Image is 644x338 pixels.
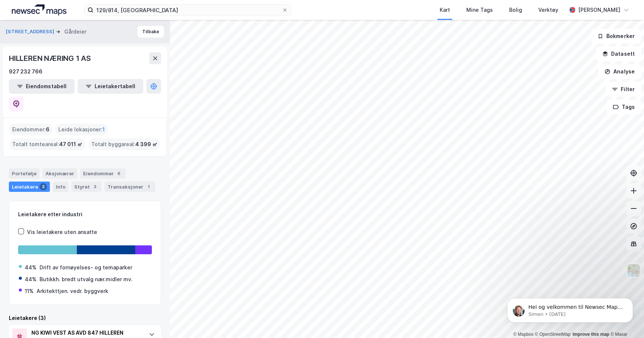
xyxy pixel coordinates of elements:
div: Leide lokasjoner : [55,124,108,135]
button: Leietakertabell [78,79,143,94]
a: OpenStreetMap [535,332,571,337]
div: 1 [145,183,152,190]
div: 3 [91,183,99,190]
a: Mapbox [513,332,534,337]
div: 11% [25,287,34,296]
span: 1 [102,125,105,134]
div: 44% [25,263,37,272]
div: Kart [440,6,450,14]
button: Analyse [598,64,641,79]
button: Bokmerker [591,29,641,44]
div: Styret [71,182,102,192]
div: NG KIWI VEST AS AVD 847 HILLEREN [31,328,142,337]
iframe: Intercom notifications message [496,283,644,334]
div: 6 [115,170,123,177]
div: Leietakere etter industri [18,210,152,219]
div: Totalt tomteareal : [9,138,85,150]
div: Vis leietakere uten ansatte [27,228,97,237]
img: Z [627,263,641,277]
span: 4 399 ㎡ [135,140,157,149]
div: Portefølje [9,168,40,179]
div: Bolig [509,6,522,14]
div: Leietakere (3) [9,314,161,323]
div: Totalt byggareal : [88,138,160,150]
div: Transaksjoner [105,182,155,192]
button: Tilbake [137,26,164,38]
div: Gårdeier [64,27,86,36]
div: Eiendommer [80,168,126,179]
div: Butikkh. bredt utvalg nær.midler mv. [40,275,133,284]
button: Datasett [596,46,641,61]
span: 6 [46,125,50,134]
input: Søk på adresse, matrikkel, gårdeiere, leietakere eller personer [93,4,282,15]
button: Filter [606,82,641,97]
div: Aksjonærer [42,168,77,179]
a: Improve this map [573,332,609,337]
div: HILLEREN NÆRING 1 AS [9,52,92,64]
div: [PERSON_NAME] [578,6,620,14]
div: 44% [25,275,37,284]
button: Tags [607,100,641,114]
button: [STREET_ADDRESS] [6,28,56,35]
div: Verktøy [538,6,558,14]
div: Arkitekttjen. vedr. byggverk [37,287,108,296]
div: 927 232 766 [9,67,42,76]
div: 3 [40,183,47,190]
div: Drift av fornøyelses- og temaparker [40,263,132,272]
div: Mine Tags [466,6,493,14]
div: Info [53,182,68,192]
button: Eiendomstabell [9,79,75,94]
img: logo.a4113a55bc3d86da70a041830d287a7e.svg [12,4,67,15]
div: Eiendommer : [9,124,52,135]
div: Leietakere [9,182,50,192]
span: 47 011 ㎡ [59,140,82,149]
